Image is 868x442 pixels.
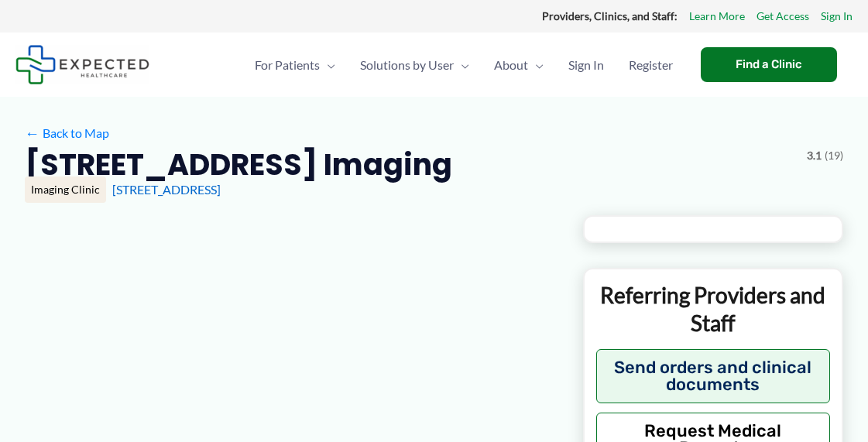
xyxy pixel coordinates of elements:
div: Imaging Clinic [25,176,106,203]
span: Menu Toggle [454,38,469,92]
a: ←Back to Map [25,122,109,145]
a: Get Access [756,6,809,26]
span: Register [629,38,673,92]
a: Sign In [821,6,853,26]
a: [STREET_ADDRESS] [112,182,221,197]
span: About [494,38,528,92]
h2: [STREET_ADDRESS] Imaging [25,146,452,183]
a: Solutions by UserMenu Toggle [348,38,482,92]
span: Sign In [568,38,604,92]
span: 3.1 [807,146,822,166]
strong: Providers, Clinics, and Staff: [542,9,678,22]
a: AboutMenu Toggle [482,38,556,92]
button: Send orders and clinical documents [596,349,830,403]
a: Learn More [689,6,745,26]
a: Sign In [556,38,616,92]
span: ← [25,125,39,140]
nav: Primary Site Navigation [242,38,685,92]
p: Referring Providers and Staff [596,281,830,337]
a: For PatientsMenu Toggle [242,38,348,92]
span: (19) [825,146,843,166]
span: Solutions by User [360,38,454,92]
span: Menu Toggle [528,38,544,92]
span: Menu Toggle [320,38,335,92]
span: For Patients [255,38,320,92]
img: Expected Healthcare Logo - side, dark font, small [15,45,149,84]
a: Find a Clinic [701,47,837,82]
a: Register [616,38,685,92]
